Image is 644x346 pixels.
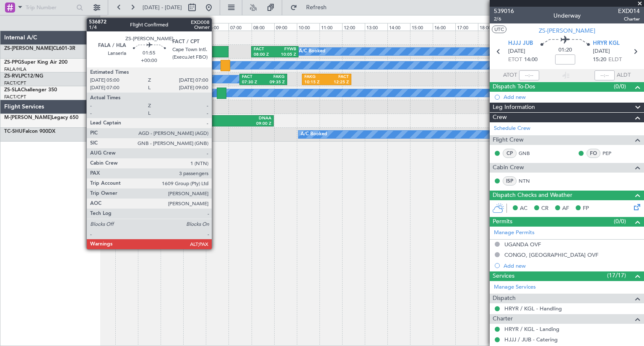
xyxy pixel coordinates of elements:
[101,17,134,24] div: [DATE] - [DATE]
[183,23,206,31] div: 05:00
[93,23,115,31] div: 01:00
[254,46,275,52] div: FACT
[602,150,621,157] a: PEP
[519,177,538,185] a: NTN
[562,204,569,213] span: AF
[299,45,325,58] div: A/C Booked
[226,116,271,121] div: DNAA
[242,74,263,80] div: FACT
[286,1,337,14] button: Refresh
[493,135,524,145] span: Flight Crew
[558,46,572,54] span: 01:20
[553,11,581,20] div: Underway
[242,80,263,85] div: 07:30 Z
[4,46,75,51] a: ZS-[PERSON_NAME]CL601-3R
[4,88,57,93] a: ZS-SLAChallenger 350
[275,52,296,58] div: 10:05 Z
[4,129,55,134] a: TC-SHUFalcon 900DX
[493,314,513,324] span: Charter
[4,129,23,134] span: TC-SHU
[410,23,433,31] div: 15:00
[4,74,43,79] a: ZS-RVLPC12/NG
[263,74,285,80] div: FAKG
[493,294,516,303] span: Dispatch
[494,283,536,292] a: Manage Services
[304,80,327,85] div: 10:15 Z
[520,204,527,213] span: AC
[433,23,455,31] div: 16:00
[493,163,524,173] span: Cabin Crew
[297,23,319,31] div: 10:00
[541,204,548,213] span: CR
[4,66,26,72] a: FALA/HLA
[524,56,538,64] span: 14:00
[493,271,514,281] span: Services
[229,23,251,31] div: 07:00
[593,47,610,56] span: [DATE]
[583,204,589,213] span: FP
[304,74,327,80] div: FAKG
[617,71,631,80] span: ALDT
[519,150,538,157] a: GNB
[618,7,640,15] span: EXD014
[327,80,349,85] div: 12:25 Z
[4,80,26,86] a: FACT/CPT
[608,56,622,64] span: ELDT
[4,88,21,93] span: ZS-SLA
[504,251,598,258] div: CONGO, [GEOGRAPHIC_DATA] OVF
[508,56,522,64] span: ETOT
[455,23,478,31] div: 17:00
[493,103,535,112] span: Leg Information
[319,23,342,31] div: 11:00
[274,23,297,31] div: 09:00
[503,149,517,158] div: CP
[587,149,600,158] div: FO
[539,26,595,35] span: ZS-[PERSON_NAME]
[26,1,74,14] input: Trip Number
[4,60,68,65] a: ZS-PPGSuper King Air 200
[478,23,501,31] div: 18:00
[508,39,533,48] span: HJJJ JUB
[4,115,78,120] a: M-[PERSON_NAME]Legacy 650
[182,116,226,121] div: HUEN
[263,80,285,85] div: 09:35 Z
[4,60,21,65] span: ZS-PPG
[504,305,562,312] a: HRYR / KGL - Handling
[206,23,229,31] div: 06:00
[299,5,334,10] span: Refresh
[138,23,161,31] div: 03:00
[342,23,365,31] div: 12:00
[504,93,640,101] div: Add new
[504,336,558,343] a: HJJJ / JUB - Catering
[4,115,52,120] span: M-[PERSON_NAME]
[493,113,507,122] span: Crew
[593,39,620,48] span: HRYR KGL
[614,82,626,91] span: (0/0)
[301,128,327,141] div: A/C Booked
[494,229,535,237] a: Manage Permits
[4,46,53,51] span: ZS-[PERSON_NAME]
[504,325,559,333] a: HRYR / KGL - Landing
[503,176,517,186] div: ISP
[182,121,226,127] div: 04:50 Z
[503,71,517,80] span: ATOT
[519,70,539,80] input: --:--
[494,7,514,15] span: 539016
[252,23,274,31] div: 08:00
[115,23,138,31] div: 02:00
[4,74,21,79] span: ZS-RVL
[494,124,530,133] a: Schedule Crew
[254,52,275,58] div: 08:00 Z
[493,217,512,227] span: Permits
[327,74,349,80] div: FACT
[618,15,640,23] span: Charter
[607,271,626,280] span: (17/17)
[4,94,26,100] a: FACT/CPT
[161,23,183,31] div: 04:00
[387,23,410,31] div: 14:00
[492,26,506,33] button: UTC
[493,82,535,92] span: Dispatch To-Dos
[493,191,572,200] span: Dispatch Checks and Weather
[614,217,626,226] span: (0/0)
[365,23,387,31] div: 13:00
